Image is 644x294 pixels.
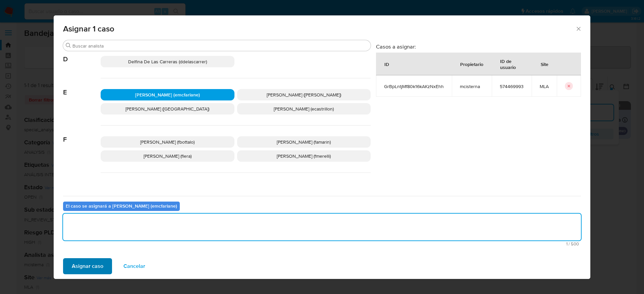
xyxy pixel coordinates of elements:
div: ID de usuario [492,53,531,75]
div: [PERSON_NAME] ([PERSON_NAME]) [237,89,371,100]
div: assign-modal [54,15,590,279]
button: Buscar [66,43,71,48]
span: [PERSON_NAME] (fmerelli) [277,153,331,159]
span: Máximo 500 caracteres [65,242,579,246]
span: F [63,126,101,144]
div: [PERSON_NAME] (flera) [101,150,234,162]
div: [PERSON_NAME] ([GEOGRAPHIC_DATA]) [101,103,234,115]
div: [PERSON_NAME] (fbottalo) [101,136,234,148]
div: [PERSON_NAME] (ecastrillon) [237,103,371,115]
span: E [63,78,101,96]
span: Asignar 1 caso [63,25,575,33]
div: Site [533,56,556,72]
b: El caso se asignará a [PERSON_NAME] (emcfarlane) [66,203,177,209]
span: mcisterna [460,83,484,89]
input: Buscar analista [72,43,368,49]
span: [PERSON_NAME] ([PERSON_NAME]) [267,91,341,98]
span: [PERSON_NAME] (emcfarlane) [135,91,200,98]
button: Cerrar ventana [575,25,581,31]
div: ID [376,56,397,72]
span: GrBpLntjMf80k16kAKzNxEhh [384,83,444,89]
div: [PERSON_NAME] (emcfarlane) [101,89,234,100]
div: [PERSON_NAME] (fmerelli) [237,150,371,162]
button: Asignar caso [63,258,112,274]
span: Delfina De Las Carreras (ddelascarrer) [128,58,207,65]
span: [PERSON_NAME] ([GEOGRAPHIC_DATA]) [125,105,209,112]
div: Delfina De Las Carreras (ddelascarrer) [101,56,234,67]
div: [PERSON_NAME] (famarin) [237,136,371,148]
span: Cancelar [123,259,145,274]
span: [PERSON_NAME] (fbottalo) [140,139,195,145]
span: 574469993 [500,83,524,89]
span: G [63,173,101,191]
button: icon-button [565,82,573,90]
h3: Casos a asignar: [376,43,581,50]
span: D [63,45,101,63]
span: MLA [540,83,549,89]
span: [PERSON_NAME] (famarin) [277,139,331,145]
button: Cancelar [115,258,154,274]
span: [PERSON_NAME] (flera) [144,153,192,159]
span: [PERSON_NAME] (ecastrillon) [274,105,334,112]
span: Asignar caso [72,259,103,274]
div: Propietario [452,56,491,72]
